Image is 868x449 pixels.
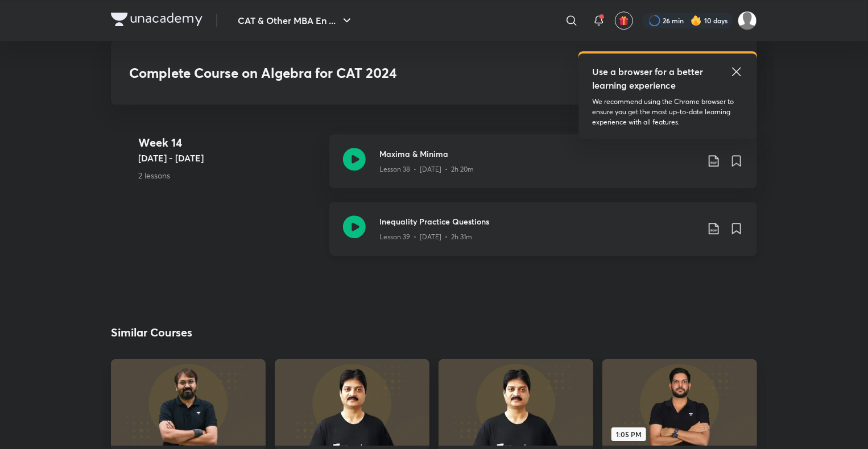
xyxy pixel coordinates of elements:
[111,359,266,446] a: new-thumbnail
[129,65,574,81] h3: Complete Course on Algebra for CAT 2024
[138,169,320,181] p: 2 lessons
[138,151,320,165] h5: [DATE] - [DATE]
[275,359,429,446] a: new-thumbnail
[601,358,758,446] img: new-thumbnail
[138,134,320,151] h4: Week 14
[592,97,743,127] p: We recommend using the Chrome browser to ensure you get the most up-to-date learning experience w...
[738,11,757,30] img: Aparna Dubey
[615,11,633,30] button: avatar
[111,324,192,341] h2: Similar Courses
[437,358,594,446] img: new-thumbnail
[379,215,698,227] h3: Inequality Practice Questions
[231,9,361,32] button: CAT & Other MBA En ...
[109,358,267,446] img: new-thumbnail
[602,359,757,446] a: new-thumbnail1:05 PM
[329,134,757,202] a: Maxima & MinimaLesson 38 • [DATE] • 2h 20m
[329,202,757,269] a: Inequality Practice QuestionsLesson 39 • [DATE] • 2h 31m
[379,164,474,174] p: Lesson 38 • [DATE] • 2h 20m
[619,15,629,26] img: avatar
[111,13,202,26] img: Company Logo
[379,232,472,242] p: Lesson 39 • [DATE] • 2h 31m
[611,427,646,441] span: 1:05 PM
[273,358,431,446] img: new-thumbnail
[439,359,593,446] a: new-thumbnail
[111,13,202,29] a: Company Logo
[691,15,702,26] img: streak
[592,65,705,92] h5: Use a browser for a better learning experience
[379,148,698,160] h3: Maxima & Minima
